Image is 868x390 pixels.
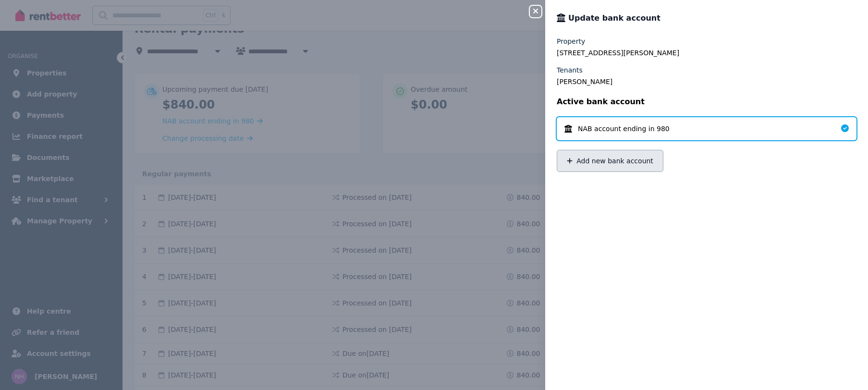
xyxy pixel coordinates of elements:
p: Active bank account [557,96,856,108]
span: NAB account ending in 980 [578,124,670,134]
button: Add new bank account [557,150,663,172]
label: Property [557,37,585,46]
legend: [STREET_ADDRESS][PERSON_NAME] [557,48,856,58]
span: Update bank account [568,12,660,24]
label: Tenants [557,65,583,75]
legend: [PERSON_NAME] [557,77,856,86]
